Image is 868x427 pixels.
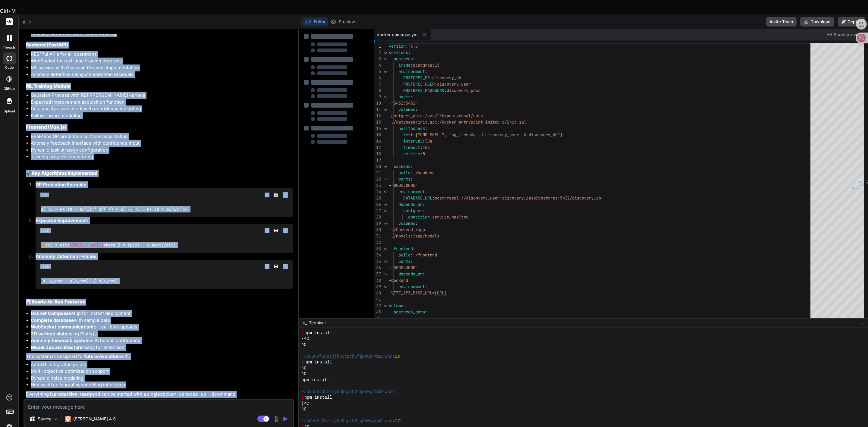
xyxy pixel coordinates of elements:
div: 18 [374,151,381,157]
div: 36 [374,265,381,271]
span: : [423,202,425,207]
strong: GP Prediction Formula: [36,182,86,187]
span: : [406,303,408,308]
li: Dynamic noise modeling [31,375,293,382]
span: : [415,107,418,112]
h2: 📊 [26,299,293,306]
span: condition [408,214,430,220]
span: npm install [304,359,332,366]
span: ^C [301,371,307,377]
button: − [859,318,864,328]
div: 33 [374,246,381,252]
div: 3 [374,56,381,62]
span: : [425,284,427,289]
li: Gaussian Process with RBF/[PERSON_NAME] kernels [31,92,293,99]
div: 24 [374,189,381,195]
strong: Complete database [31,317,74,323]
span: interval [403,138,423,144]
span: : [430,75,432,80]
strong: Ready-to-Run Features [32,299,85,305]
span: Terminal [309,320,325,326]
span: − [860,320,863,326]
div: 44 [374,315,381,322]
div: 27 [374,208,381,214]
div: 16 [374,138,381,144]
strong: production-ready [54,391,92,397]
span: discovery_pass [447,88,480,93]
div: 38 [374,277,381,284]
span: npm install [301,377,329,383]
div: 34 [374,252,381,258]
span: : [420,145,423,150]
span: timeout [403,145,420,150]
div: 10 [374,100,381,106]
span: postgres_data [394,309,425,315]
li: Anomaly detection using standardized residuals [31,71,293,78]
span: : [410,176,413,182]
li: setup for instant deployment [31,310,293,317]
span: >_ [303,320,307,326]
img: Open in Browser [283,264,288,269]
span: : [425,189,427,194]
label: threads [3,45,16,50]
span: r [41,278,43,284]
span: : [423,208,425,213]
div: Click to collapse the range. [382,56,389,62]
span: : [420,151,423,156]
img: copy [265,193,269,197]
div: Click to collapse the range. [382,271,389,277]
span: - [389,113,391,118]
button: Editor [303,17,328,26]
span: x [106,207,108,212]
button: Invite Team [766,17,797,27]
span: y [96,207,99,212]
span: : [413,132,415,137]
li: Data quality assessment with confidence weighting [31,105,293,112]
span: service_healthy [432,214,468,220]
span: retries [403,151,420,156]
span: services [389,50,408,55]
span: 30s [425,138,432,144]
span: image [398,62,410,68]
div: 37 [374,271,381,277]
span: ports [398,94,410,99]
div: 21 [374,170,381,176]
span: postgres:15 [413,62,439,68]
span: x [125,207,128,212]
div: 29 [374,220,381,227]
strong: Backend (FastAPI) [26,42,68,48]
img: Pick Models [53,416,58,422]
span: x [46,207,48,212]
span: ./backend [413,170,435,175]
span: volumes [398,107,415,112]
div: Click to collapse the range. [382,68,389,75]
span: DATABASE_URL [403,195,432,201]
div: 25 [374,195,381,201]
span: postgres [394,56,413,61]
span: discovery_db [432,75,461,80]
li: Multi-objective optimization support [31,368,293,375]
div: 22 [374,176,381,182]
div: 6 [374,75,381,81]
strong: 3D surface plots [31,331,67,337]
div: 19 [374,157,381,163]
p: The system is designed for with: [26,353,293,360]
div: 11 [374,106,381,113]
span: - [389,119,391,125]
span: : [425,69,427,74]
span: ./database/init.sql:/docker-entrypoint-initdb.d/in [391,119,512,125]
div: 41 [374,296,381,303]
span: - [389,227,391,232]
li: RESTful APIs for all operations [31,51,293,58]
img: copy [265,228,269,233]
code: = |y_new - μ(x_new)| / σ(x_new) [40,278,118,284]
span: ./frontend [413,252,437,258]
div: 1 [374,43,381,49]
label: code [5,65,14,70]
div: 20 [374,163,381,170]
div: Click to collapse the range. [382,94,389,100]
span: environment [398,69,425,74]
div: Click to collapse the range. [382,106,389,113]
span: volumes [389,303,406,308]
span: backend [391,278,408,283]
